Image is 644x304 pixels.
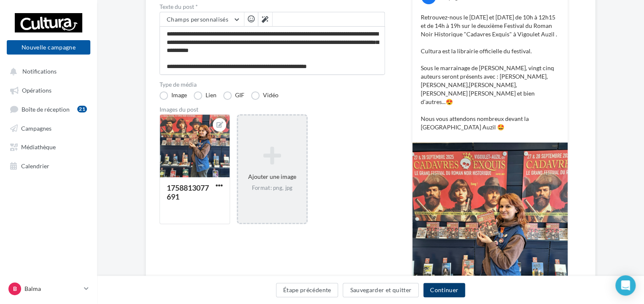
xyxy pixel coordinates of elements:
[77,106,87,112] div: 21
[615,275,636,296] div: Open Intercom Messenger
[423,283,465,297] button: Continuer
[24,285,81,293] p: Balma
[343,283,419,297] button: Sauvegarder et quitter
[160,107,385,112] div: Images du post
[22,87,51,94] span: Opérations
[194,91,216,100] label: Lien
[5,139,92,154] a: Médiathèque
[167,16,228,23] span: Champs personnalisés
[13,285,17,293] span: B
[7,281,90,297] a: B Balma
[251,91,279,100] label: Vidéo
[7,40,90,55] button: Nouvelle campagne
[5,158,92,173] a: Calendrier
[421,13,559,131] p: Retrouvez-nous le [DATE] et [DATE] de 10h à 12h15 et de 14h à 19h sur le deuxième Festival du Rom...
[21,143,56,151] span: Médiathèque
[5,120,92,135] a: Campagnes
[5,101,92,117] a: Boîte de réception21
[22,105,70,112] span: Boîte de réception
[5,63,89,79] button: Notifications
[160,82,385,88] label: Type de média
[160,91,187,100] label: Image
[160,12,244,27] button: Champs personnalisés
[160,4,385,10] label: Texte du post *
[21,162,49,169] span: Calendrier
[5,82,92,97] a: Opérations
[22,68,57,75] span: Notifications
[21,124,51,131] span: Campagnes
[223,91,244,100] label: GIF
[167,183,209,201] div: 1758813077691
[276,283,338,297] button: Étape précédente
